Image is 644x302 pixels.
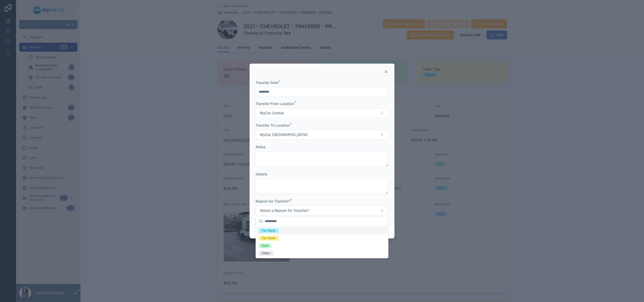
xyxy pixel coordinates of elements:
[262,251,270,256] div: Other
[256,102,294,106] span: Transfer From Location
[262,236,275,240] div: For Show
[256,108,388,118] button: Select Button
[256,130,388,139] button: Select Button
[256,80,278,85] span: Transfer Date
[256,226,388,258] div: Suggestions
[256,199,290,203] span: Reason for Transfer?
[262,228,276,233] div: For Stock
[260,132,308,137] span: MyCar [GEOGRAPHIC_DATA]
[256,123,290,127] span: Transfer To Location
[260,111,284,116] span: MyCar Central
[256,206,388,215] button: Select Button
[256,172,267,176] span: Details
[260,208,309,213] span: Select a Reason for Transfer?
[256,145,266,149] span: Notes
[262,243,268,248] div: Sold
